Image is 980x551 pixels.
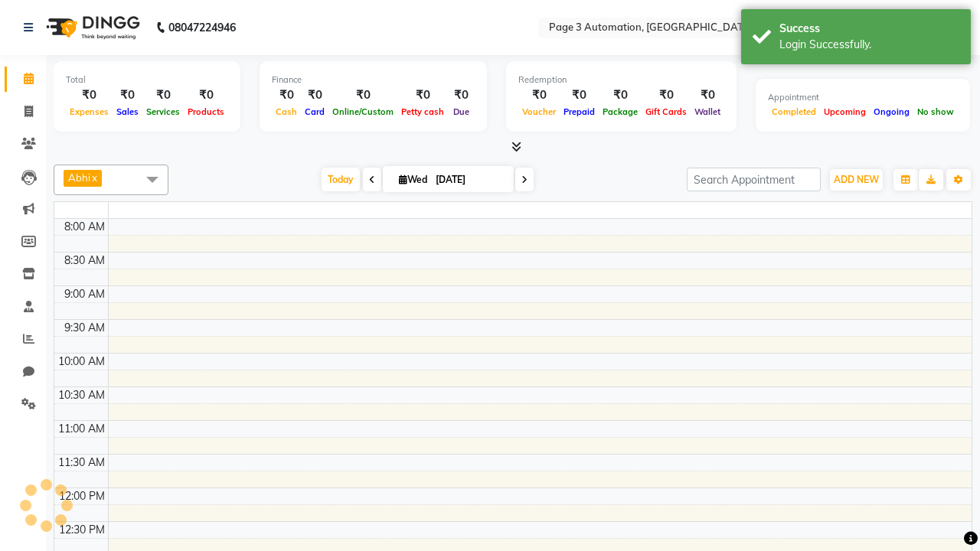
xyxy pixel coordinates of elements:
div: ₹0 [448,86,475,104]
span: ADD NEW [834,174,879,185]
div: 9:30 AM [61,320,108,336]
img: logo [39,6,144,49]
input: 2025-10-01 [431,168,508,191]
div: ₹0 [66,86,113,104]
span: Package [599,106,642,117]
span: Due [449,106,473,117]
span: Expenses [66,106,113,117]
span: Wed [395,174,431,185]
span: Upcoming [820,106,870,117]
div: ₹0 [691,86,724,104]
span: Voucher [518,106,560,117]
div: 9:00 AM [61,286,108,302]
span: Gift Cards [642,106,691,117]
div: ₹0 [642,86,691,104]
div: 12:00 PM [56,488,108,504]
div: ₹0 [397,86,448,104]
span: Cash [272,106,301,117]
div: Success [779,21,959,37]
a: x [90,171,97,184]
span: Online/Custom [328,106,397,117]
div: ₹0 [301,86,328,104]
span: No show [913,106,958,117]
div: ₹0 [184,86,228,104]
div: Appointment [768,91,958,104]
div: Redemption [518,73,724,86]
b: 08047224946 [168,6,236,49]
span: Products [184,106,228,117]
div: ₹0 [560,86,599,104]
div: Total [66,73,228,86]
span: Completed [768,106,820,117]
div: ₹0 [272,86,301,104]
div: 11:00 AM [55,421,108,437]
span: Card [301,106,328,117]
div: 10:00 AM [55,354,108,370]
div: 8:30 AM [61,253,108,269]
span: Wallet [691,106,724,117]
div: Login Successfully. [779,37,959,53]
input: Search Appointment [687,168,821,191]
span: Petty cash [397,106,448,117]
span: Sales [113,106,142,117]
span: Ongoing [870,106,913,117]
div: ₹0 [328,86,397,104]
div: Finance [272,73,475,86]
div: 12:30 PM [56,522,108,538]
span: Services [142,106,184,117]
div: 11:30 AM [55,455,108,471]
div: ₹0 [113,86,142,104]
span: Abhi [68,171,90,184]
span: Prepaid [560,106,599,117]
div: ₹0 [599,86,642,104]
div: ₹0 [518,86,560,104]
button: ADD NEW [830,169,883,191]
div: 10:30 AM [55,387,108,403]
span: Today [322,168,360,191]
div: 8:00 AM [61,219,108,235]
div: ₹0 [142,86,184,104]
